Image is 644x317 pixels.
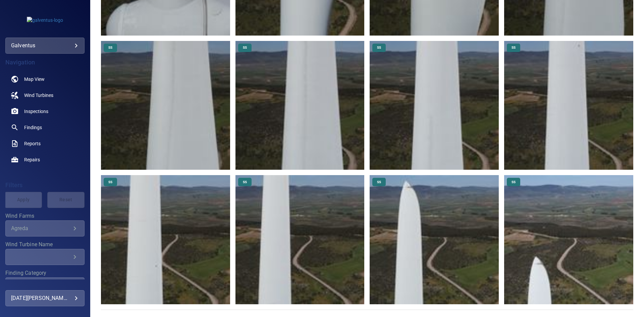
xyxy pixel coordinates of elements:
[5,277,85,294] div: Finding Category
[5,270,85,276] label: Finding Category
[24,140,41,147] span: Reports
[27,17,63,23] img: galventus-logo
[11,293,79,304] div: [DATE][PERSON_NAME]
[5,249,85,265] div: Wind Turbine Name
[11,225,71,231] div: Agreda
[507,180,520,184] span: SS
[5,59,85,66] h4: Navigation
[239,180,251,184] span: SS
[373,180,385,184] span: SS
[5,220,85,236] div: Wind Farms
[5,213,85,219] label: Wind Farms
[104,45,116,50] span: SS
[24,124,42,131] span: Findings
[104,180,116,184] span: SS
[5,103,85,119] a: inspections noActive
[24,92,53,99] span: Wind Turbines
[24,156,40,163] span: Repairs
[5,87,85,103] a: windturbines noActive
[5,242,85,247] label: Wind Turbine Name
[507,45,520,50] span: SS
[373,45,385,50] span: SS
[5,152,85,168] a: repairs noActive
[239,45,251,50] span: SS
[24,108,48,115] span: Inspections
[5,71,85,87] a: map noActive
[24,76,45,83] span: Map View
[5,119,85,136] a: findings noActive
[11,40,79,51] div: galventus
[5,38,85,54] div: galventus
[5,136,85,152] a: reports noActive
[5,182,85,189] h4: Filters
